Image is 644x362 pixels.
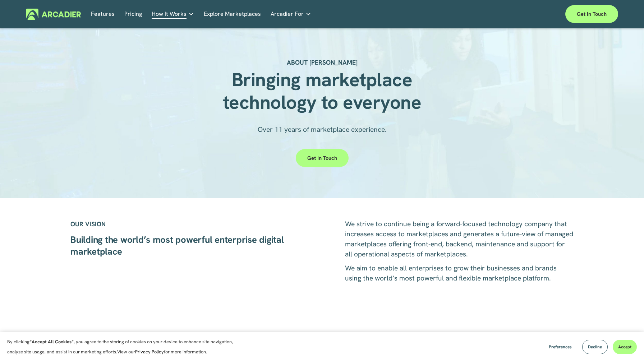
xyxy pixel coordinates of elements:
iframe: Chat Widget [608,328,644,362]
strong: OUR VISION [70,220,106,228]
span: We aim to enable all enterprises to grow their businesses and brands using the world’s most power... [345,264,558,283]
button: Decline [582,340,608,354]
a: Privacy Policy [135,349,164,355]
span: Arcadier For [271,9,304,19]
button: Preferences [543,340,577,354]
a: Get in touch [296,149,349,167]
a: Get in touch [565,5,618,23]
img: Arcadier [26,9,81,20]
p: By clicking , you agree to the storing of cookies on your device to enhance site navigation, anal... [7,337,241,357]
a: Explore Marketplaces [204,9,261,20]
strong: ABOUT [PERSON_NAME] [287,58,358,66]
strong: Bringing marketplace technology to everyone [223,67,421,114]
a: folder dropdown [152,9,194,20]
span: How It Works [152,9,187,19]
a: folder dropdown [271,9,311,20]
span: Decline [588,344,602,350]
strong: “Accept All Cookies” [29,339,74,345]
a: Pricing [124,9,142,20]
strong: Building the world’s most powerful enterprise digital marketplace [70,233,286,257]
a: Features [91,9,115,20]
span: Over 11 years of marketplace experience. [258,125,387,134]
span: Preferences [549,344,572,350]
span: We strive to continue being a forward-focused technology company that increases access to marketp... [345,219,575,259]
